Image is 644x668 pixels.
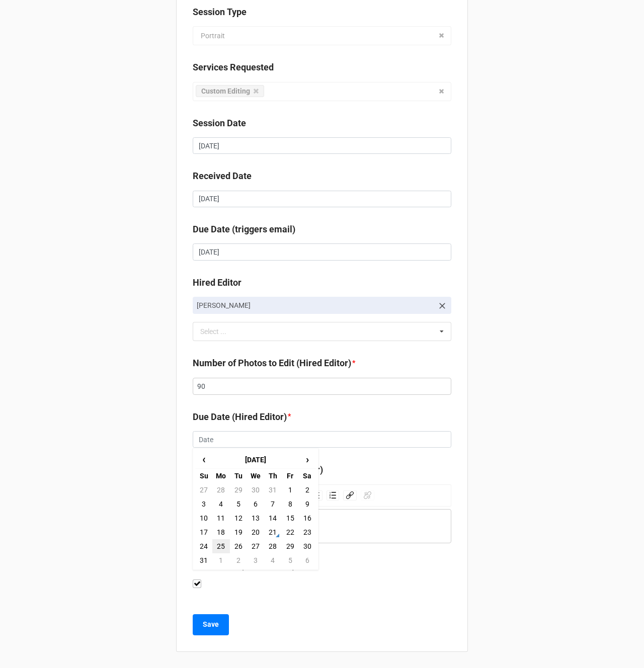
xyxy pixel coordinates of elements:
td: 31 [195,553,212,567]
td: 14 [264,511,281,525]
td: 21 [264,525,281,539]
td: 24 [195,539,212,553]
td: 20 [247,525,264,539]
td: 1 [212,553,229,567]
th: Su [195,469,212,483]
td: 6 [247,497,264,511]
input: Date [193,191,451,208]
span: › [299,451,315,468]
td: 7 [264,497,281,511]
td: 29 [281,539,298,553]
th: Th [264,469,281,483]
td: 3 [195,497,212,511]
td: 31 [264,483,281,497]
td: 23 [299,525,316,539]
th: We [247,469,264,483]
td: 30 [247,483,264,497]
div: Ordered [327,490,339,500]
td: 15 [281,511,298,525]
td: 17 [195,525,212,539]
label: Session Type [193,5,247,19]
td: 28 [264,539,281,553]
td: 30 [299,539,316,553]
label: Due Date (Hired Editor) [193,410,287,424]
label: Session Date [193,116,246,130]
label: Due Date (triggers email) [193,222,295,236]
div: rdw-toolbar [193,484,451,507]
td: 4 [212,497,229,511]
td: 2 [230,553,247,567]
td: 5 [230,497,247,511]
button: Save [193,614,229,635]
td: 4 [264,553,281,567]
td: 27 [247,539,264,553]
th: Sa [299,469,316,483]
div: Select ... [198,326,241,338]
div: Unlink [361,490,374,500]
td: 11 [212,511,229,525]
td: 12 [230,511,247,525]
label: Services Requested [193,60,274,74]
div: rdw-link-control [341,488,376,503]
label: Number of Photos to Edit (Hired Editor) [193,356,351,370]
b: Save [203,619,219,630]
th: Tu [230,469,247,483]
td: 10 [195,511,212,525]
td: 16 [299,511,316,525]
label: Hired Editor [193,276,242,290]
td: 29 [230,483,247,497]
td: 2 [299,483,316,497]
td: 5 [281,553,298,567]
div: rdw-wrapper [193,484,451,543]
div: rdw-list-control [306,488,341,503]
td: 6 [299,553,316,567]
label: Received Date [193,169,252,183]
span: ‹ [196,451,212,468]
div: rdw-editor [198,521,447,532]
td: 22 [281,525,298,539]
td: 18 [212,525,229,539]
input: Date [193,137,451,154]
td: 1 [281,483,298,497]
td: 25 [212,539,229,553]
th: Mo [212,469,229,483]
th: Fr [281,469,298,483]
td: 3 [247,553,264,567]
td: 8 [281,497,298,511]
input: Date [193,431,451,448]
p: [PERSON_NAME] [197,300,433,310]
td: 19 [230,525,247,539]
td: 28 [212,483,229,497]
input: Date [193,243,451,261]
td: 27 [195,483,212,497]
td: 9 [299,497,316,511]
th: [DATE] [212,451,298,469]
div: Link [343,490,357,500]
td: 13 [247,511,264,525]
td: 26 [230,539,247,553]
